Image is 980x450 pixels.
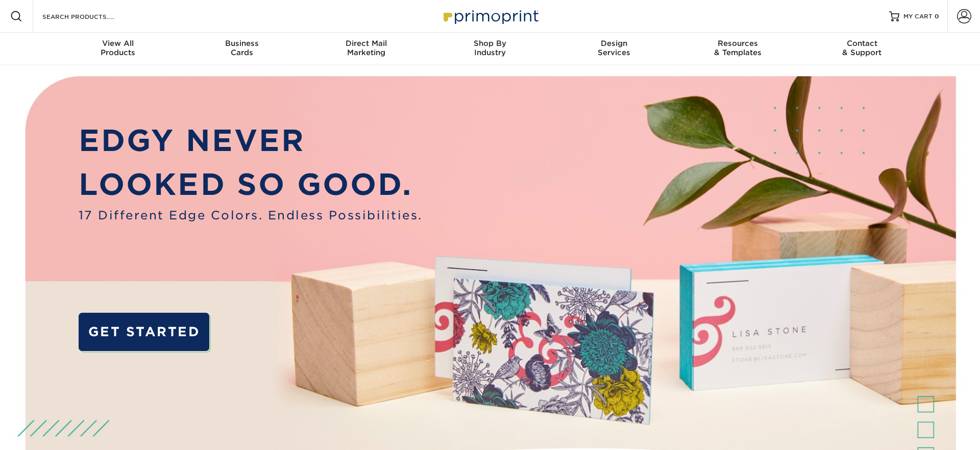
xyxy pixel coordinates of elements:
a: DesignServices [552,33,676,65]
input: SEARCH PRODUCTS..... [41,10,141,22]
a: GET STARTED [79,313,210,352]
div: & Support [800,39,924,57]
p: LOOKED SO GOOD. [79,163,423,207]
div: Industry [428,39,552,57]
a: Contact& Support [800,33,924,65]
span: View All [56,39,180,48]
a: BusinessCards [180,33,304,65]
span: Resources [676,39,800,48]
a: View AllProducts [56,33,180,65]
span: MY CART [903,12,933,21]
span: Direct Mail [304,39,428,48]
p: EDGY NEVER [79,119,423,163]
div: Products [56,39,180,57]
span: Design [552,39,676,48]
a: Direct MailMarketing [304,33,428,65]
img: Primoprint [439,5,541,27]
span: Business [180,39,304,48]
div: Cards [180,39,304,57]
a: Resources& Templates [676,33,800,65]
a: Shop ByIndustry [428,33,552,65]
span: Shop By [428,39,552,48]
span: 17 Different Edge Colors. Endless Possibilities. [79,207,423,224]
span: Contact [800,39,924,48]
div: Marketing [304,39,428,57]
div: & Templates [676,39,800,57]
span: 0 [935,13,939,20]
div: Services [552,39,676,57]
